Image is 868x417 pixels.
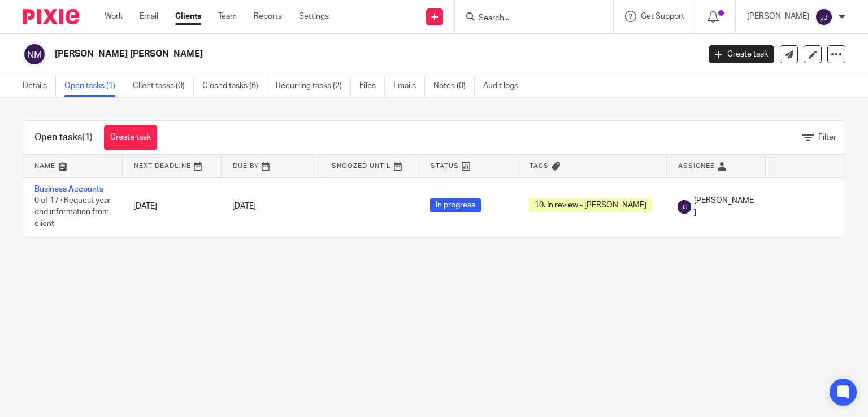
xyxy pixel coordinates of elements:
a: Work [105,11,123,22]
span: Get Support [641,12,684,20]
a: Open tasks (1) [64,75,124,97]
a: Emails [393,75,425,97]
a: Create task [709,45,774,63]
span: (1) [82,133,93,142]
a: Recurring tasks (2) [276,75,351,97]
span: 0 of 17 · Request year end information from client [34,197,111,228]
a: Reports [254,11,282,22]
span: In progress [430,198,481,212]
img: svg%3E [23,42,46,66]
a: Business Accounts [34,185,103,193]
span: Tags [530,163,549,169]
p: [PERSON_NAME] [747,11,809,22]
a: Details [23,75,56,97]
span: Snoozed Until [332,163,391,169]
a: Closed tasks (6) [202,75,267,97]
h2: [PERSON_NAME] [PERSON_NAME] [55,48,565,60]
a: Clients [175,11,201,22]
input: Search [478,14,579,24]
a: Files [359,75,385,97]
a: Create task [104,125,157,150]
img: svg%3E [815,8,833,26]
span: Filter [818,133,836,141]
span: Status [431,163,459,169]
a: Notes (0) [433,75,475,97]
span: [DATE] [232,202,256,210]
a: Client tasks (0) [133,75,194,97]
span: [PERSON_NAME] [694,195,754,218]
img: svg%3E [678,200,691,214]
span: 10. In review - [PERSON_NAME] [529,198,652,212]
a: Team [218,11,237,22]
a: Email [140,11,158,22]
td: [DATE] [122,177,221,236]
img: Pixie [23,9,79,24]
h1: Open tasks [34,132,93,144]
a: Audit logs [483,75,527,97]
a: Settings [299,11,329,22]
